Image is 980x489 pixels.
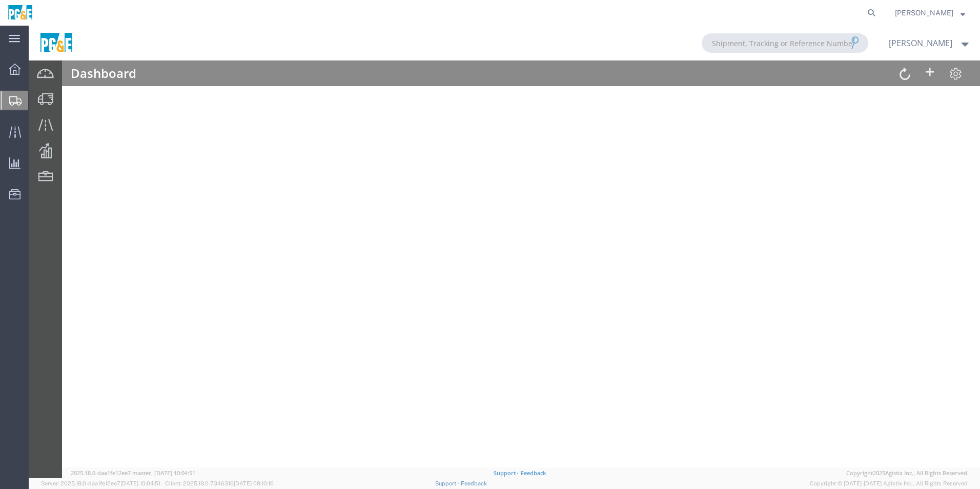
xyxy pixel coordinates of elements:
a: Feedback [461,480,487,486]
a: Support [435,480,461,486]
span: [DATE] 08:10:16 [234,480,274,486]
span: [DATE] 10:04:51 [120,480,160,486]
span: Brandon Reinhard [895,7,953,18]
iframe: FS Legacy Container [29,26,980,478]
img: logo [7,5,33,21]
span: Server: 2025.18.0-daa1fe12ee7 [41,480,160,486]
button: [PERSON_NAME] [894,7,966,19]
span: Client: 2025.18.0-7346316 [165,480,274,486]
span: Copyright © [DATE]-[DATE] Agistix Inc., All Rights Reserved [810,479,968,488]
